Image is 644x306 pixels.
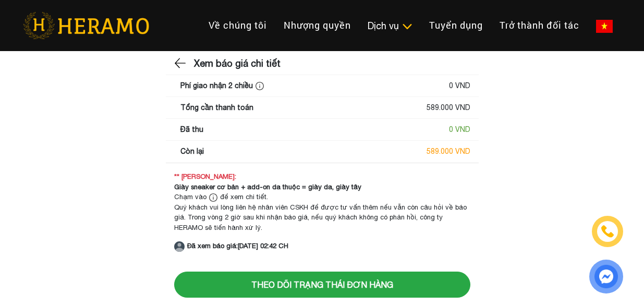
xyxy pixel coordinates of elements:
img: subToggleIcon [402,21,412,32]
a: Tuyển dụng [421,14,491,36]
img: account [174,241,185,252]
a: Nhượng quyền [275,14,359,36]
div: Chạm vào để xem chi tiết. [174,192,470,202]
button: Theo dõi trạng thái đơn hàng [174,272,470,298]
img: phone-icon [601,225,614,238]
strong: ** [PERSON_NAME]: [174,173,236,180]
a: Về chúng tôi [200,14,275,36]
h3: Xem báo giá chi tiết [194,51,281,77]
div: Phí giao nhận 2 chiều [180,80,266,91]
div: Đã thu [180,124,203,135]
img: vn-flag.png [596,20,613,33]
div: 589.000 VND [427,102,470,113]
div: 589.000 VND [427,146,470,157]
div: Quý khách vui lòng liên hệ nhân viên CSKH để được tư vấn thêm nếu vẫn còn câu hỏi về báo giá. Tro... [174,202,470,233]
a: Trở thành đối tác [491,14,588,36]
div: Tổng cần thanh toán [180,102,253,113]
img: heramo-logo.png [23,12,149,39]
img: info [209,193,217,202]
strong: Đã xem báo giá: [DATE] 02:42 CH [187,242,288,250]
strong: Giày sneaker cơ bản + add-on da thuộc = giày da, giày tây [174,183,361,191]
div: 0 VND [449,80,470,91]
img: back [174,55,188,71]
a: phone-icon [593,217,622,246]
div: Còn lại [180,146,204,157]
img: info [256,82,264,90]
div: 0 VND [449,124,470,135]
div: Dịch vụ [368,19,412,33]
